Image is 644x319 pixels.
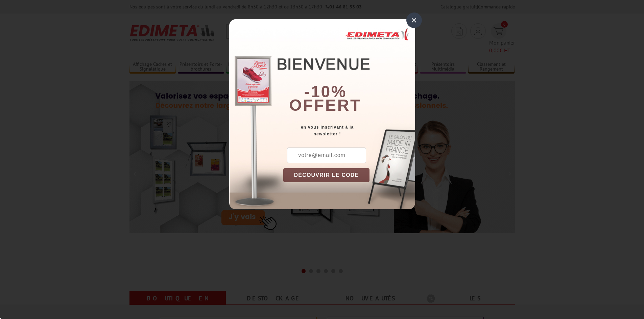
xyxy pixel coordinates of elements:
font: offert [289,96,361,114]
b: -10% [304,83,347,101]
div: × [406,12,422,28]
button: DÉCOUVRIR LE CODE [283,168,370,182]
input: votre@email.com [287,148,366,163]
div: en vous inscrivant à la newsletter ! [283,124,415,137]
